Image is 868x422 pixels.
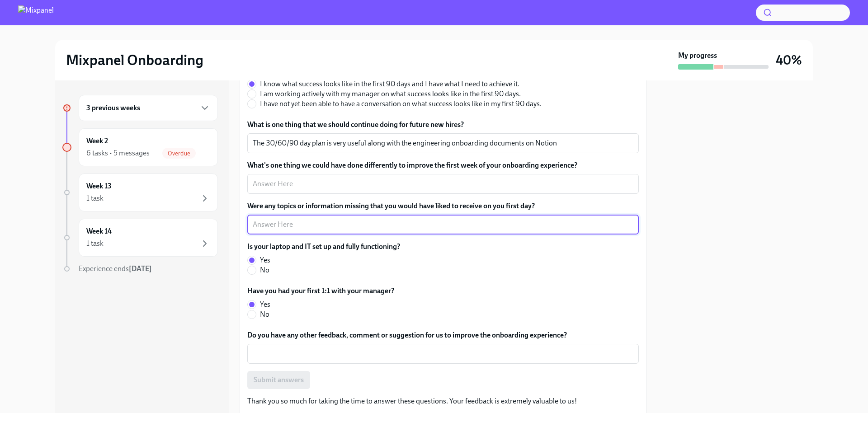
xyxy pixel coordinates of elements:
span: I am working actively with my manager on what success looks like in the first 90 days. [260,89,521,99]
label: Were any topics or information missing that you would have liked to receive on you first day? [247,201,639,211]
a: Week 141 task [62,219,218,257]
div: 1 task [86,239,104,249]
h3: 40% [776,52,802,68]
div: 3 previous weeks [79,95,218,121]
label: Do you have any other feedback, comment or suggestion for us to improve the onboarding experience? [247,330,639,340]
a: Week 131 task [62,173,218,211]
label: Have you had your first 1:1 with your manager? [247,286,394,296]
span: I know what success looks like in the first 90 days and I have what I need to achieve it. [260,79,519,89]
a: Week 26 tasks • 5 messagesOverdue [62,128,218,166]
strong: [DATE] [129,264,152,273]
span: Experience ends [79,264,152,273]
div: 1 task [86,193,104,203]
div: 6 tasks • 5 messages [86,148,150,158]
h6: Week 2 [86,136,108,146]
label: What's one thing we could have done differently to improve the first week of your onboarding expe... [247,160,639,170]
strong: My progress [678,51,717,61]
h2: Mixpanel Onboarding [66,51,203,69]
span: Yes [260,255,270,265]
span: Yes [260,300,270,309]
h6: Week 14 [86,226,112,236]
span: No [260,265,269,275]
label: What is one thing that we should continue doing for future new hires? [247,120,639,130]
h6: Week 13 [86,181,112,191]
textarea: The 30/60/90 day plan is very useful along with the engineering onboarding documents on Notion [253,138,633,149]
span: Overdue [162,150,196,157]
h6: 3 previous weeks [86,103,140,113]
p: Thank you so much for taking the time to answer these questions. Your feedback is extremely valua... [247,396,639,406]
label: Is your laptop and IT set up and fully functioning? [247,242,400,252]
span: No [260,309,269,319]
span: I have not yet been able to have a conversation on what success looks like in my first 90 days. [260,99,542,109]
img: Mixpanel [18,5,54,20]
